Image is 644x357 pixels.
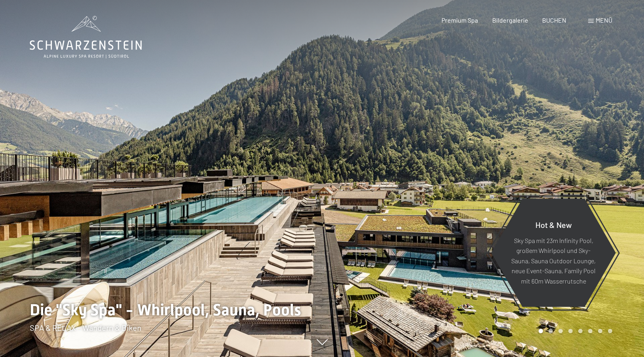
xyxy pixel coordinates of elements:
div: Carousel Page 5 [578,329,583,333]
span: Hot & New [535,220,572,229]
a: Premium Spa [441,16,478,24]
p: Sky Spa mit 23m Infinity Pool, großem Whirlpool und Sky-Sauna, Sauna Outdoor Lounge, neue Event-S... [510,235,596,286]
div: Carousel Page 6 [588,329,592,333]
div: Carousel Page 2 [548,329,553,333]
div: Carousel Page 4 [568,329,573,333]
div: Carousel Page 7 [598,329,602,333]
a: Hot & New Sky Spa mit 23m Infinity Pool, großem Whirlpool und Sky-Sauna, Sauna Outdoor Lounge, ne... [491,198,616,307]
div: Carousel Page 8 [608,329,612,333]
a: BUCHEN [542,16,566,24]
div: Carousel Page 3 [558,329,563,333]
a: Bildergalerie [492,16,528,24]
div: Carousel Pagination [536,329,612,333]
div: Carousel Page 1 (Current Slide) [539,329,543,333]
span: Menü [596,16,612,24]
